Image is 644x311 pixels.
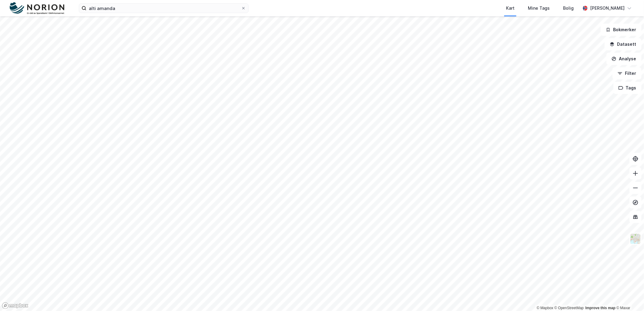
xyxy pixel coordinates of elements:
[630,233,641,245] img: Z
[601,24,642,36] button: Bokmerker
[605,38,642,50] button: Datasett
[612,67,642,79] button: Filter
[10,2,64,15] img: norion-logo.80e7a08dc31c2e691866.png
[86,4,241,13] input: Søk på adresse, matrikkel, gårdeiere, leietakere eller personer
[2,302,29,309] a: Mapbox homepage
[585,306,615,310] a: Improve this map
[590,5,625,12] div: [PERSON_NAME]
[537,306,553,310] a: Mapbox
[614,282,644,311] iframe: Chat Widget
[528,5,550,12] div: Mine Tags
[555,306,584,310] a: OpenStreetMap
[563,5,574,12] div: Bolig
[506,5,515,12] div: Kart
[614,282,644,311] div: Kontrollprogram for chat
[613,82,642,94] button: Tags
[606,53,642,65] button: Analyse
